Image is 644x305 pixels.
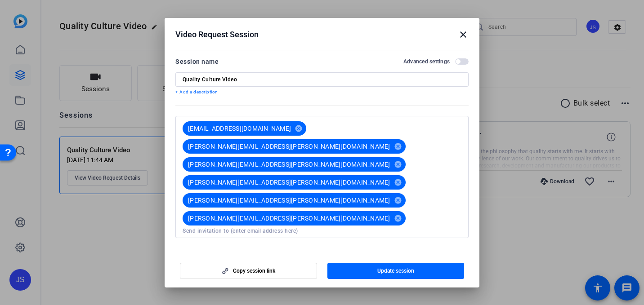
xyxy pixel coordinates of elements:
[175,29,469,40] div: Video Request Session
[188,178,390,187] span: [PERSON_NAME][EMAIL_ADDRESS][PERSON_NAME][DOMAIN_NAME]
[183,227,461,234] input: Send invitation to (enter email address here)
[327,263,465,279] button: Update session
[390,196,406,204] mat-icon: cancel
[188,142,390,151] span: [PERSON_NAME][EMAIL_ADDRESS][PERSON_NAME][DOMAIN_NAME]
[291,124,306,133] mat-icon: cancel
[188,124,291,133] span: [EMAIL_ADDRESS][DOMAIN_NAME]
[390,214,406,222] mat-icon: cancel
[183,76,461,83] input: Enter Session Name
[175,56,219,67] div: Session name
[377,267,414,274] span: Update session
[390,160,406,168] mat-icon: cancel
[188,214,390,223] span: [PERSON_NAME][EMAIL_ADDRESS][PERSON_NAME][DOMAIN_NAME]
[390,178,406,186] mat-icon: cancel
[188,160,390,169] span: [PERSON_NAME][EMAIL_ADDRESS][PERSON_NAME][DOMAIN_NAME]
[403,58,450,65] h2: Advanced settings
[188,196,390,205] span: [PERSON_NAME][EMAIL_ADDRESS][PERSON_NAME][DOMAIN_NAME]
[175,88,469,96] p: + Add a description
[233,267,275,274] span: Copy session link
[180,263,317,279] button: Copy session link
[390,142,406,150] mat-icon: cancel
[458,29,469,40] mat-icon: close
